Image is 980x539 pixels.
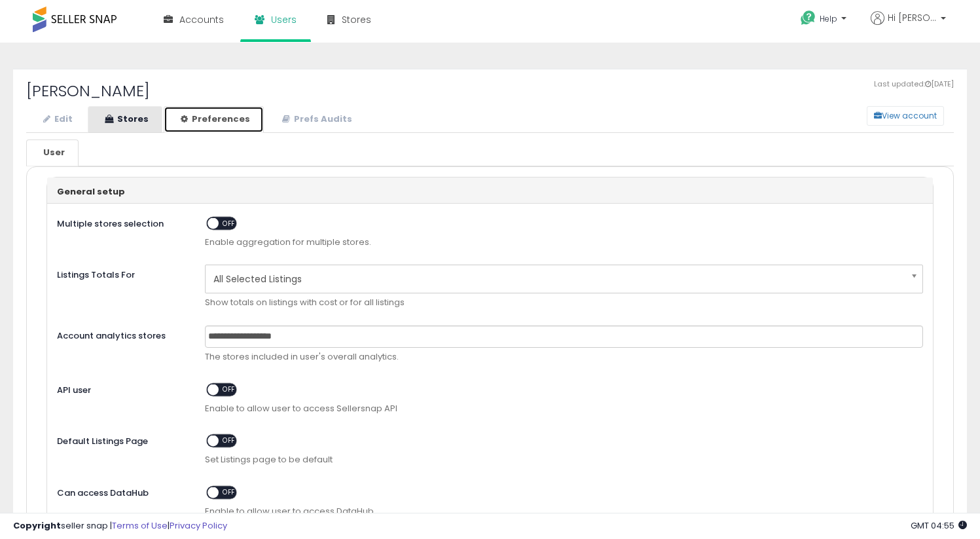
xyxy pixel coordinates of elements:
[47,325,195,343] label: Account analytics stores
[47,265,195,282] label: Listings Totals For
[205,236,924,249] span: Enable aggregation for multiple stores.
[867,106,944,126] button: View account
[205,506,924,518] span: Enable to allow user to access DataHub
[205,454,924,466] span: Set Listings page to be default
[164,106,264,133] a: Preferences
[342,13,371,26] span: Stores
[271,13,297,26] span: Users
[26,106,86,133] a: Edit
[205,351,924,363] p: The stores included in user's overall analytics.
[888,11,937,24] span: Hi [PERSON_NAME]
[13,520,227,532] div: seller snap | |
[205,403,924,415] span: Enable to allow user to access Sellersnap API
[47,483,195,500] label: Can access DataHub
[219,217,240,229] span: OFF
[219,384,240,395] span: OFF
[57,187,923,196] h3: General setup
[857,106,877,126] a: View account
[47,380,195,397] label: API user
[911,519,967,532] span: 2025-08-18 04:55 GMT
[26,83,954,100] h2: [PERSON_NAME]
[112,519,168,532] a: Terms of Use
[265,106,366,133] a: Prefs Audits
[205,297,924,309] p: Show totals on listings with cost or for all listings
[800,10,816,26] i: Get Help
[170,519,227,532] a: Privacy Policy
[219,436,240,447] span: OFF
[213,268,898,290] span: All Selected Listings
[219,487,240,498] span: OFF
[47,431,195,448] label: Default Listings Page
[820,13,837,24] span: Help
[26,139,79,166] a: User
[13,519,61,532] strong: Copyright
[874,79,954,90] span: Last updated: [DATE]
[47,214,195,231] label: Multiple stores selection
[88,106,162,133] a: Stores
[179,13,224,26] span: Accounts
[871,11,946,41] a: Hi [PERSON_NAME]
